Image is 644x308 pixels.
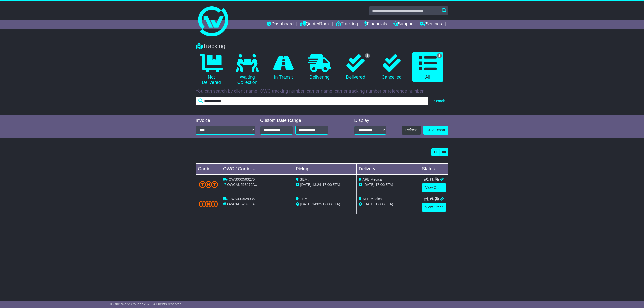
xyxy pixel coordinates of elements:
[363,183,374,187] span: [DATE]
[359,202,418,207] div: (ETA)
[267,20,294,29] a: Dashboard
[196,164,221,175] td: Carrier
[300,183,311,187] span: [DATE]
[375,183,384,187] span: 17:00
[196,52,227,87] a: Not Delivered
[300,197,309,201] span: GEMt
[229,197,255,201] span: OWS000528936
[420,20,442,29] a: Settings
[294,164,357,175] td: Pickup
[300,202,311,206] span: [DATE]
[304,52,335,82] a: Delivering
[376,52,407,82] a: Cancelled
[359,182,418,187] div: (ETA)
[229,177,255,181] span: OWS000563270
[375,202,384,206] span: 17:00
[268,52,299,82] a: In Transit
[196,89,448,94] p: You can search by client name, OWC tracking number, carrier name, carrier tracking number or refe...
[227,183,257,187] span: OWCAU563270AU
[300,20,330,29] a: Quote/Book
[312,202,321,206] span: 14:02
[322,202,331,206] span: 17:00
[232,52,263,87] a: Waiting Collection
[296,202,355,207] div: - (ETA)
[363,197,383,201] span: APE Medical
[354,118,386,123] div: Display
[260,118,341,123] div: Custom Date Range
[422,203,446,212] a: View Order
[363,202,374,206] span: [DATE]
[363,177,383,181] span: APE Medical
[422,183,446,192] a: View Order
[193,42,451,50] div: Tracking
[412,52,443,82] a: 2 All
[110,302,183,306] span: © One World Courier 2025. All rights reserved.
[300,177,309,181] span: GEMt
[357,164,420,175] td: Delivery
[199,201,218,207] img: TNT_Domestic.png
[296,182,355,187] div: - (ETA)
[199,181,218,188] img: TNT_Domestic.png
[393,20,414,29] a: Support
[437,53,442,58] span: 2
[423,126,448,135] a: CSV Export
[221,164,294,175] td: OWC / Carrier #
[196,118,255,123] div: Invoice
[340,52,371,82] a: 2 Delivered
[365,53,370,58] span: 2
[336,20,358,29] a: Tracking
[431,97,448,105] button: Search
[420,164,448,175] td: Status
[402,126,421,135] button: Refresh
[312,183,321,187] span: 13:24
[364,20,387,29] a: Financials
[322,183,331,187] span: 17:00
[227,202,257,206] span: OWCAU528936AU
